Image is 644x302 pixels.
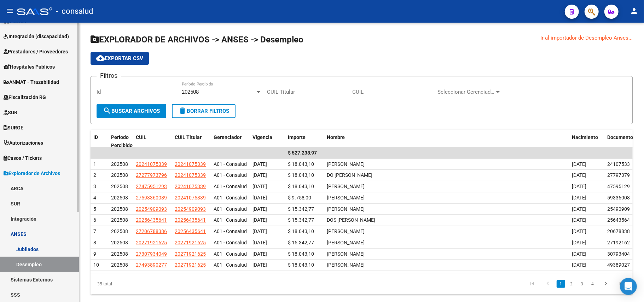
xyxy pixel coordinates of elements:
[607,184,630,189] span: 47595129
[327,251,365,257] span: [PERSON_NAME]
[136,217,167,223] span: 20256435641
[91,130,108,153] datatable-header-cell: ID
[97,71,121,81] h3: Filtros
[214,172,247,178] span: A01 - Consalud
[4,48,68,56] span: Prestadores / Proveedores
[111,184,128,189] span: 202508
[93,251,96,257] span: 9
[253,161,267,167] span: [DATE]
[111,262,128,268] span: 202508
[607,251,630,257] span: 30793404
[175,251,206,257] span: 20271921625
[285,130,324,153] datatable-header-cell: Importe
[136,262,167,268] span: 27493890277
[556,278,566,290] li: page 1
[604,130,633,153] datatable-header-cell: Documento
[253,240,267,245] span: [DATE]
[4,63,55,71] span: Hospitales Públicos
[175,172,206,178] span: 20241075339
[96,54,105,62] mat-icon: cloud_download
[93,240,96,245] span: 8
[214,228,247,234] span: A01 - Consalud
[6,7,14,15] mat-icon: menu
[526,280,539,288] a: go to first page
[607,161,630,167] span: 24107533
[175,206,206,212] span: 20254909093
[572,251,586,257] span: [DATE]
[111,161,128,167] span: 202508
[175,228,206,234] span: 20256435641
[327,195,365,201] span: [PERSON_NAME]
[178,108,229,114] span: Borrar Filtros
[250,130,285,153] datatable-header-cell: Vigencia
[288,251,314,257] span: $ 18.043,10
[214,217,247,223] span: A01 - Consalud
[607,206,630,212] span: 25490909
[91,35,303,45] span: EXPLORADOR DE ARCHIVOS -> ANSES -> Desempleo
[607,262,630,268] span: 49389027
[620,278,637,295] div: Open Intercom Messenger
[253,262,267,268] span: [DATE]
[4,124,23,132] span: SURGE
[327,262,365,268] span: [PERSON_NAME]
[567,280,576,288] a: 2
[136,134,146,140] span: CUIL
[103,108,160,114] span: Buscar Archivos
[111,195,128,201] span: 202508
[607,217,630,223] span: 25643564
[97,104,166,118] button: Buscar Archivos
[172,130,211,153] datatable-header-cell: CUIL Titular
[572,161,586,167] span: [DATE]
[133,130,172,153] datatable-header-cell: CUIL
[4,78,59,86] span: ANMAT - Trazabilidad
[93,195,96,201] span: 4
[437,89,495,95] span: Seleccionar Gerenciador
[327,172,372,178] span: DO [PERSON_NAME]
[4,154,42,162] span: Casos / Tickets
[136,251,167,257] span: 27307934049
[572,195,586,201] span: [DATE]
[607,240,630,245] span: 27192162
[288,206,314,212] span: $ 15.342,77
[253,134,272,140] span: Vigencia
[557,280,565,288] a: 1
[615,280,628,288] a: go to last page
[136,172,167,178] span: 27277973796
[572,262,586,268] span: [DATE]
[175,195,206,201] span: 20241075339
[178,106,187,115] mat-icon: delete
[572,240,586,245] span: [DATE]
[214,240,247,245] span: A01 - Consalud
[288,195,311,201] span: $ 9.758,00
[578,280,586,288] a: 3
[111,240,128,245] span: 202508
[572,217,586,223] span: [DATE]
[175,217,206,223] span: 20256435641
[136,228,167,234] span: 27206788386
[288,228,314,234] span: $ 18.043,10
[327,206,365,212] span: [PERSON_NAME]
[572,206,586,212] span: [DATE]
[214,251,247,257] span: A01 - Consalud
[288,172,314,178] span: $ 18.043,10
[108,130,133,153] datatable-header-cell: Período Percibido
[569,130,604,153] datatable-header-cell: Nacimiento
[93,184,96,189] span: 3
[4,169,60,177] span: Explorador de Archivos
[327,134,345,140] span: Nombre
[96,55,143,62] span: Exportar CSV
[4,109,17,116] span: SUR
[599,280,613,288] a: go to next page
[288,217,314,223] span: $ 15.342,77
[93,228,96,234] span: 7
[136,195,167,201] span: 27593360089
[111,217,128,223] span: 202508
[182,89,199,95] span: 202508
[288,161,314,167] span: $ 18.043,10
[214,134,242,140] span: Gerenciador
[93,172,96,178] span: 2
[253,251,267,257] span: [DATE]
[572,184,586,189] span: [DATE]
[4,139,43,147] span: Autorizaciones
[214,195,247,201] span: A01 - Consalud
